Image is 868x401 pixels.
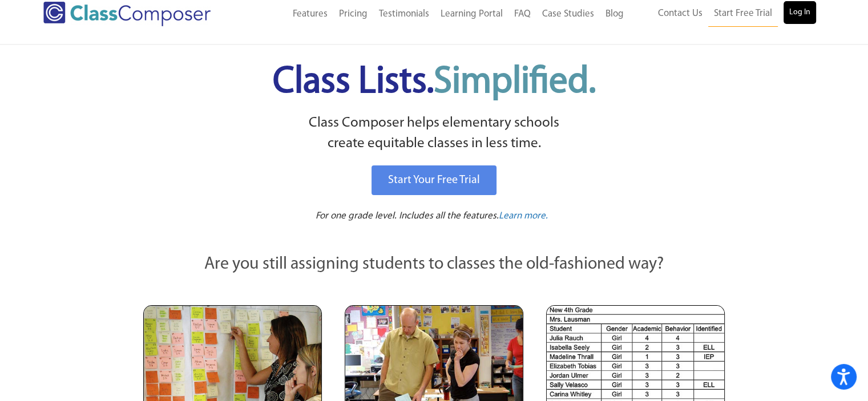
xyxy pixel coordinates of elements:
[600,2,629,27] a: Blog
[287,2,333,27] a: Features
[142,113,727,155] p: Class Composer helps elementary schools create equitable classes in less time.
[143,252,725,277] p: Are you still assigning students to classes the old-fashioned way?
[388,175,480,186] span: Start Your Free Trial
[629,1,816,27] nav: Header Menu
[536,2,600,27] a: Case Studies
[508,2,536,27] a: FAQ
[247,2,629,27] nav: Header Menu
[333,2,373,27] a: Pricing
[499,211,548,221] span: Learn more.
[784,1,816,24] a: Log In
[373,2,435,27] a: Testimonials
[434,64,596,101] span: Simplified.
[708,1,778,27] a: Start Free Trial
[499,209,548,224] a: Learn more.
[316,211,499,221] span: For one grade level. Includes all the features.
[652,1,708,26] a: Contact Us
[273,64,596,101] span: Class Lists.
[372,165,496,195] a: Start Your Free Trial
[435,2,508,27] a: Learning Portal
[43,2,211,26] img: Class Composer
